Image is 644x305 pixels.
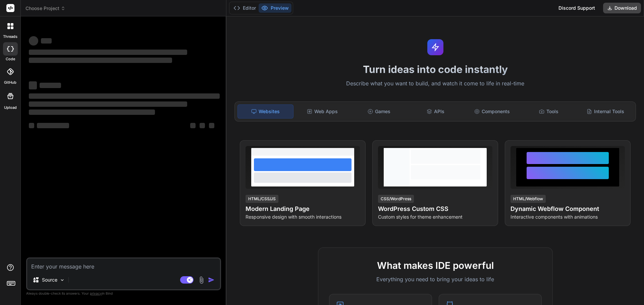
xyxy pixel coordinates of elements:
[4,105,17,110] label: Upload
[246,214,360,220] p: Responsive design with smooth interactions
[209,123,214,128] span: ‌
[29,101,187,107] span: ‌
[29,123,34,128] span: ‌
[329,275,542,283] p: Everything you need to bring your ideas to life
[29,109,155,115] span: ‌
[29,58,172,63] span: ‌
[29,36,38,46] span: ‌
[25,5,65,12] span: Choose Project
[465,104,520,119] div: Components
[37,123,69,128] span: ‌
[230,63,640,75] h1: Turn ideas into code instantly
[246,204,360,214] h4: Modern Landing Page
[3,34,17,40] label: threads
[511,214,625,220] p: Interactive components with animations
[41,38,52,44] span: ‌
[578,104,633,119] div: Internal Tools
[29,50,187,55] span: ‌
[237,104,293,119] div: Websites
[295,104,350,119] div: Web Apps
[511,204,625,214] h4: Dynamic Webflow Component
[352,104,407,119] div: Games
[231,3,259,13] button: Editor
[230,79,640,88] p: Describe what you want to build, and watch it come to life in real-time
[378,195,414,203] div: CSS/WordPress
[6,56,15,62] label: code
[90,291,102,295] span: privacy
[378,204,492,214] h4: WordPress Custom CSS
[554,3,599,13] div: Discord Support
[26,290,221,297] p: Always double-check its answers. Your in Bind
[408,104,463,119] div: APIs
[259,3,291,13] button: Preview
[603,3,641,13] button: Download
[208,277,215,283] img: icon
[40,83,61,88] span: ‌
[4,80,16,85] label: GitHub
[29,93,220,99] span: ‌
[511,195,546,203] div: HTML/Webflow
[200,123,205,128] span: ‌
[42,277,57,283] p: Source
[329,258,542,273] h2: What makes IDE powerful
[521,104,577,119] div: Tools
[29,81,37,89] span: ‌
[246,195,278,203] div: HTML/CSS/JS
[59,277,65,283] img: Pick Models
[190,123,196,128] span: ‌
[378,214,492,220] p: Custom styles for theme enhancement
[198,276,205,284] img: attachment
